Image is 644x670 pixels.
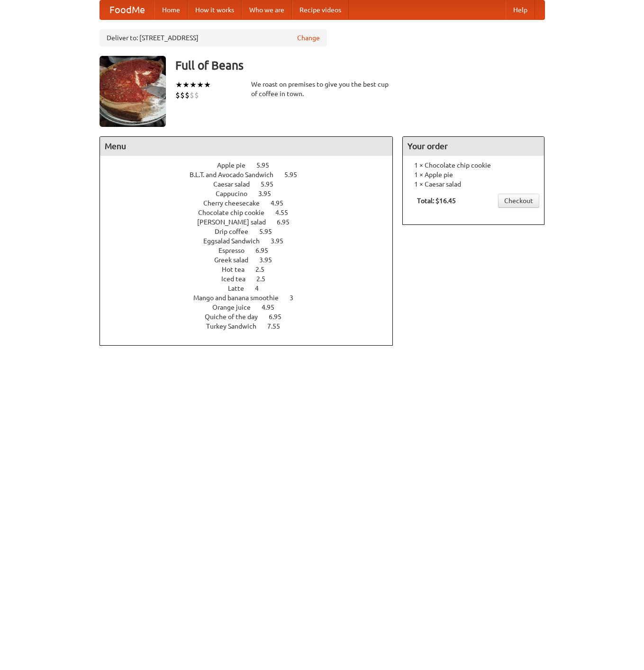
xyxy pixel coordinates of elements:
[262,304,284,311] span: 4.95
[190,171,315,179] a: B.L.T. and Avocado Sandwich 5.95
[228,285,254,292] span: Latte
[212,304,292,311] a: Orange juice 4.95
[190,90,194,100] li: $
[222,266,254,273] span: Hot tea
[242,0,292,19] a: Who we are
[190,171,283,179] span: B.L.T. and Avocado Sandwich
[271,237,293,245] span: 3.95
[218,247,254,254] span: Espresso
[100,56,166,127] img: angular.jpg
[214,256,258,264] span: Greek salad
[216,190,289,197] a: Cappucino 3.95
[256,275,275,283] span: 2.5
[213,180,259,188] span: Caesar salad
[216,190,257,197] span: Cappucino
[198,209,274,216] span: Chocolate chip cookie
[206,322,298,330] a: Turkey Sandwich 7.55
[506,0,535,19] a: Help
[194,90,199,100] li: $
[190,80,197,90] li: ★
[290,294,303,302] span: 3
[267,322,290,330] span: 7.55
[206,322,266,330] span: Turkey Sandwich
[154,0,188,19] a: Home
[417,197,456,205] b: Total: $16.45
[259,228,281,235] span: 5.95
[100,137,393,156] h4: Menu
[297,33,320,43] a: Change
[271,199,293,207] span: 4.95
[408,170,539,179] li: 1 × Apple pie
[258,190,281,197] span: 3.95
[204,80,211,90] li: ★
[221,275,255,283] span: Iced tea
[185,90,190,100] li: $
[182,80,190,90] li: ★
[212,304,260,311] span: Orange juice
[203,199,269,207] span: Cherry cheesecake
[100,29,327,46] div: Deliver to: [STREET_ADDRESS]
[221,275,283,283] a: Iced tea 2.5
[255,285,268,292] span: 4
[197,218,275,226] span: [PERSON_NAME] salad
[217,161,255,169] span: Apple pie
[180,90,185,100] li: $
[255,247,278,254] span: 6.95
[215,228,290,235] a: Drip coffee 5.95
[203,237,301,245] a: Eggsalad Sandwich 3.95
[256,161,279,169] span: 5.95
[100,0,154,19] a: FoodMe
[259,256,281,264] span: 3.95
[213,180,291,188] a: Caesar salad 5.95
[197,80,204,90] li: ★
[269,313,291,321] span: 6.95
[203,199,301,207] a: Cherry cheesecake 4.95
[175,56,545,75] h3: Full of Beans
[403,137,544,156] h4: Your order
[188,0,242,19] a: How it works
[222,266,282,273] a: Hot tea 2.5
[214,256,290,264] a: Greek salad 3.95
[198,209,306,216] a: Chocolate chip cookie 4.55
[217,161,287,169] a: Apple pie 5.95
[292,0,349,19] a: Recipe videos
[284,171,307,179] span: 5.95
[175,90,180,100] li: $
[203,237,269,245] span: Eggsalad Sandwich
[498,194,539,208] a: Checkout
[251,80,393,98] div: We roast on premises to give you the best cup of coffee in town.
[197,218,307,226] a: [PERSON_NAME] salad 6.95
[218,247,286,254] a: Espresso 6.95
[275,209,298,216] span: 4.55
[215,228,258,235] span: Drip coffee
[193,294,288,302] span: Mango and banana smoothie
[205,313,267,321] span: Quiche of the day
[255,266,274,273] span: 2.5
[205,313,299,321] a: Quiche of the day 6.95
[175,80,182,90] li: ★
[408,179,539,189] li: 1 × Caesar salad
[193,294,311,302] a: Mango and banana smoothie 3
[228,285,276,292] a: Latte 4
[261,180,283,188] span: 5.95
[277,218,299,226] span: 6.95
[408,161,539,170] li: 1 × Chocolate chip cookie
